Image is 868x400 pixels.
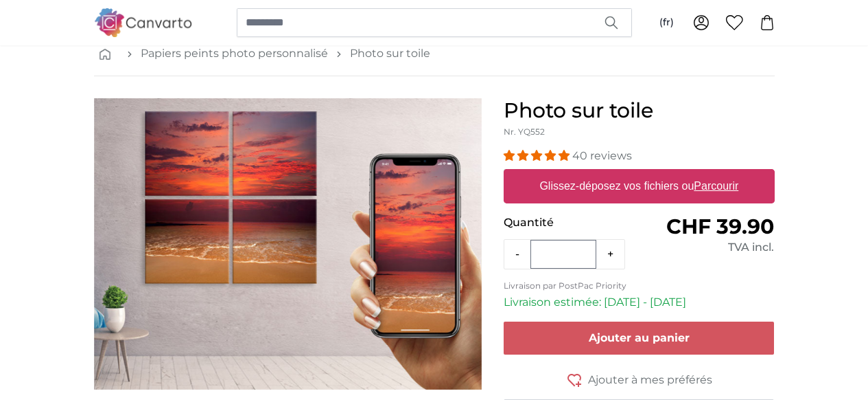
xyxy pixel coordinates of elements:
p: Livraison estimée: [DATE] - [DATE] [504,294,775,311]
h1: Photo sur toile [504,98,775,123]
span: Ajouter à mes préférés [588,372,712,388]
span: CHF 39.90 [666,214,774,239]
button: Ajouter à mes préférés [504,371,775,388]
button: - [504,241,530,268]
div: 1 of 1 [94,98,482,390]
img: Canvarto [94,8,193,36]
p: Quantité [504,214,639,231]
span: 40 reviews [572,149,632,162]
button: (fr) [648,10,685,35]
a: Photo sur toile [350,45,430,62]
a: Papiers peints photo personnalisé [141,45,328,62]
span: Nr. YQ552 [504,126,545,137]
label: Glissez-déposez vos fichiers ou [534,173,744,200]
button: + [596,241,624,268]
div: TVA incl. [639,239,774,256]
img: personalised-canvas-print [94,98,482,390]
p: Livraison par PostPac Priority [504,280,775,291]
span: 4.98 stars [504,149,572,162]
u: Parcourir [694,180,738,192]
span: Ajouter au panier [589,331,690,344]
nav: breadcrumbs [94,32,775,76]
button: Ajouter au panier [504,322,775,355]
